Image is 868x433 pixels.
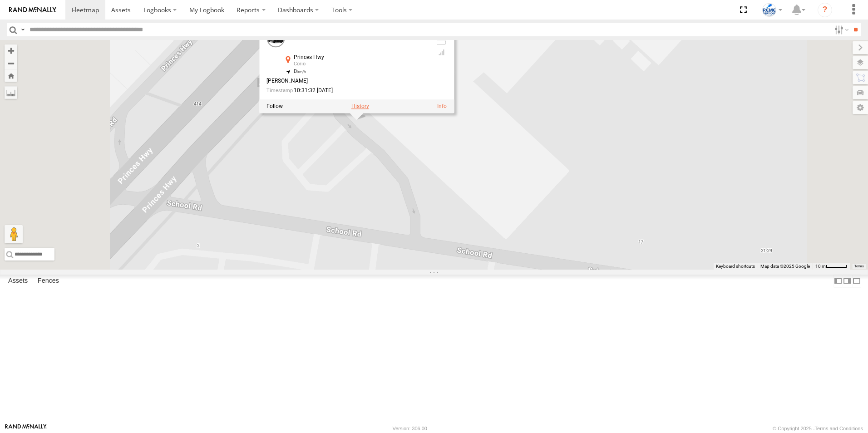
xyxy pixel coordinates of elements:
[266,88,429,94] div: Date/time of location update
[294,62,429,67] div: Corio
[815,264,826,269] span: 10 m
[831,23,850,36] label: Search Filter Options
[5,424,47,433] a: Visit our Website
[5,225,23,243] button: Drag Pegman onto the map to open Street View
[33,275,64,287] label: Fences
[266,79,429,84] div: [PERSON_NAME]
[351,103,369,109] label: View Asset History
[9,7,56,13] img: rand-logo.svg
[5,69,17,82] button: Zoom Home
[436,39,447,46] div: No battery health information received from this device.
[294,69,306,75] span: 0
[294,54,429,60] div: Princes Hwy
[760,264,810,269] span: Map data ©2025 Google
[4,275,32,287] label: Assets
[437,103,447,109] a: View Asset Details
[266,103,283,109] label: Realtime tracking of Asset
[852,275,861,288] label: Hide Summary Table
[716,263,755,270] button: Keyboard shortcuts
[853,101,868,114] label: Map Settings
[5,57,17,69] button: Zoom out
[813,263,850,270] button: Map scale: 10 m per 43 pixels
[833,275,843,288] label: Dock Summary Table to the Left
[393,426,427,431] div: Version: 306.00
[19,23,26,36] label: Search Query
[759,3,785,17] div: Livia Michelini
[773,426,863,431] div: © Copyright 2025 -
[818,3,832,17] i: ?
[843,275,852,288] label: Dock Summary Table to the Right
[5,44,17,57] button: Zoom in
[436,49,447,56] div: GSM Signal = 4
[815,426,863,431] a: Terms and Conditions
[854,265,864,268] a: Terms (opens in new tab)
[5,86,17,99] label: Measure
